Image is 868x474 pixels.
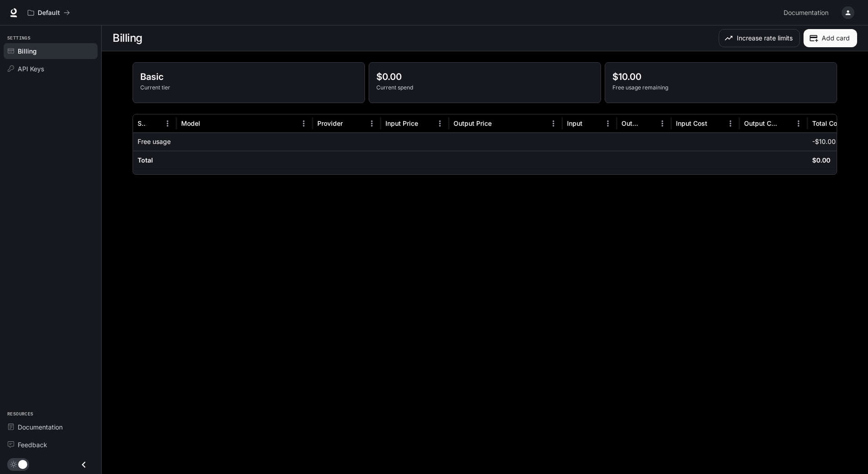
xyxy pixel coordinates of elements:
[812,119,843,127] div: Total Cost
[297,117,311,130] button: Menu
[317,119,343,127] div: Provider
[601,117,615,130] button: Menu
[719,29,800,47] button: Increase rate limits
[804,29,857,47] button: Add card
[583,117,597,130] button: Sort
[4,43,98,59] a: Billing
[812,137,836,146] p: -$10.00
[365,117,379,130] button: Menu
[676,119,707,127] div: Input Cost
[113,29,143,47] h1: Billing
[778,117,792,130] button: Sort
[708,117,722,130] button: Sort
[567,119,582,127] div: Input
[147,117,161,130] button: Sort
[18,46,37,56] span: Billing
[376,84,593,92] p: Current spend
[201,117,215,130] button: Sort
[140,84,357,92] p: Current tier
[621,119,641,127] div: Output
[376,70,593,84] p: $0.00
[18,64,44,74] span: API Keys
[24,4,74,22] button: All workspaces
[38,9,60,17] p: Default
[18,422,63,432] span: Documentation
[138,137,171,146] p: Free usage
[385,119,418,127] div: Input Price
[454,119,492,127] div: Output Price
[138,119,146,127] div: Service
[612,70,829,84] p: $10.00
[784,7,829,19] span: Documentation
[4,419,98,435] a: Documentation
[812,156,830,165] h6: $0.00
[612,84,829,92] p: Free usage remaining
[181,119,200,127] div: Model
[433,117,447,130] button: Menu
[724,117,737,130] button: Menu
[4,61,98,77] a: API Keys
[18,440,47,449] span: Feedback
[138,156,153,165] h6: Total
[18,459,27,469] span: Dark mode toggle
[140,70,357,84] p: Basic
[547,117,560,130] button: Menu
[74,455,94,474] button: Close drawer
[4,437,98,453] a: Feedback
[792,117,805,130] button: Menu
[744,119,777,127] div: Output Cost
[780,4,835,22] a: Documentation
[642,117,656,130] button: Sort
[419,117,433,130] button: Sort
[161,117,174,130] button: Menu
[493,117,506,130] button: Sort
[344,117,357,130] button: Sort
[656,117,669,130] button: Menu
